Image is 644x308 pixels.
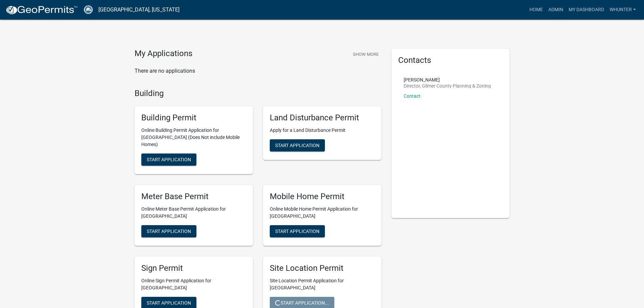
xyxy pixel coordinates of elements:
[607,3,639,16] a: whunter
[398,55,503,65] h5: Contacts
[350,49,381,60] button: Show More
[141,127,246,148] p: Online Building Permit Application for [GEOGRAPHIC_DATA] (Does Not include Mobile Homes)
[546,3,566,16] a: Admin
[135,89,381,98] h4: Building
[141,153,196,166] button: Start Application
[141,225,196,237] button: Start Application
[270,263,375,273] h5: Site Location Permit
[141,192,246,202] h5: Meter Base Permit
[275,300,329,305] span: Start Application...
[270,225,325,237] button: Start Application
[275,228,319,234] span: Start Application
[141,113,246,123] h5: Building Permit
[270,277,375,291] p: Site Location Permit Application for [GEOGRAPHIC_DATA]
[404,93,421,99] a: Contact
[141,277,246,291] p: Online Sign Permit Application for [GEOGRAPHIC_DATA]
[527,3,546,16] a: Home
[275,143,319,148] span: Start Application
[404,84,491,88] p: Director, Gilmer County Planning & Zoning
[141,263,246,273] h5: Sign Permit
[404,77,491,82] p: [PERSON_NAME]
[147,228,191,234] span: Start Application
[147,300,191,305] span: Start Application
[566,3,607,16] a: My Dashboard
[270,192,375,202] h5: Mobile Home Permit
[270,139,325,151] button: Start Application
[98,4,180,16] a: [GEOGRAPHIC_DATA], [US_STATE]
[270,127,375,134] p: Apply for a Land Disturbance Permit
[135,49,192,59] h4: My Applications
[141,206,246,220] p: Online Meter Base Permit Application for [GEOGRAPHIC_DATA]
[83,5,93,14] img: Gilmer County, Georgia
[270,206,375,220] p: Online Mobile Home Permit Application for [GEOGRAPHIC_DATA]
[147,157,191,162] span: Start Application
[135,67,381,75] p: There are no applications
[270,113,375,123] h5: Land Disturbance Permit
